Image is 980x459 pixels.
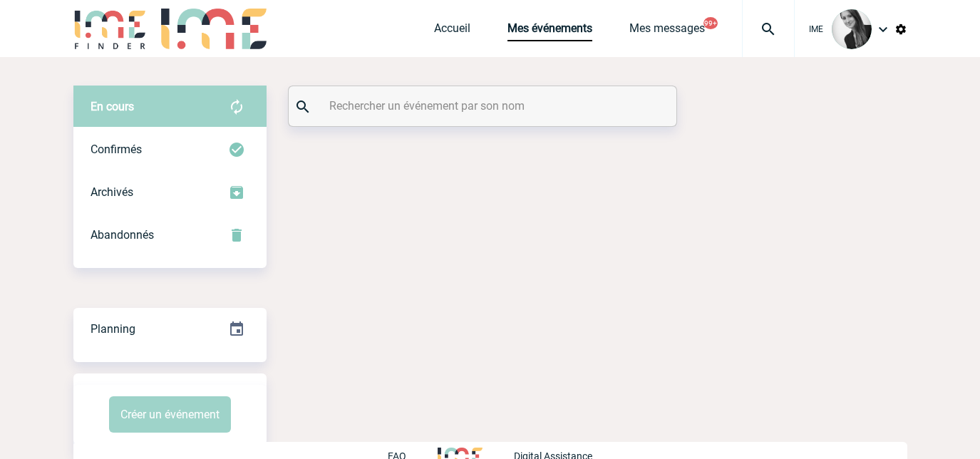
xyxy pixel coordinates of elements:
[91,143,142,156] span: Confirmés
[629,21,705,41] a: Mes messages
[91,228,154,242] span: Abandonnés
[109,396,231,433] button: Créer un événement
[91,322,135,336] span: Planning
[832,9,872,49] img: 101050-0.jpg
[703,17,718,29] button: 99+
[434,21,470,41] a: Accueil
[91,100,134,113] span: En cours
[73,214,267,257] div: Retrouvez ici tous vos événements annulés
[73,86,267,128] div: Retrouvez ici tous vos évènements avant confirmation
[91,185,133,199] span: Archivés
[73,9,148,49] img: IME-Finder
[507,21,592,41] a: Mes événements
[809,24,823,34] span: IME
[326,96,643,116] input: Rechercher un événement par son nom
[73,308,267,351] div: Retrouvez ici tous vos événements organisés par date et état d'avancement
[73,307,267,349] a: Planning
[73,171,267,214] div: Retrouvez ici tous les événements que vous avez décidé d'archiver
